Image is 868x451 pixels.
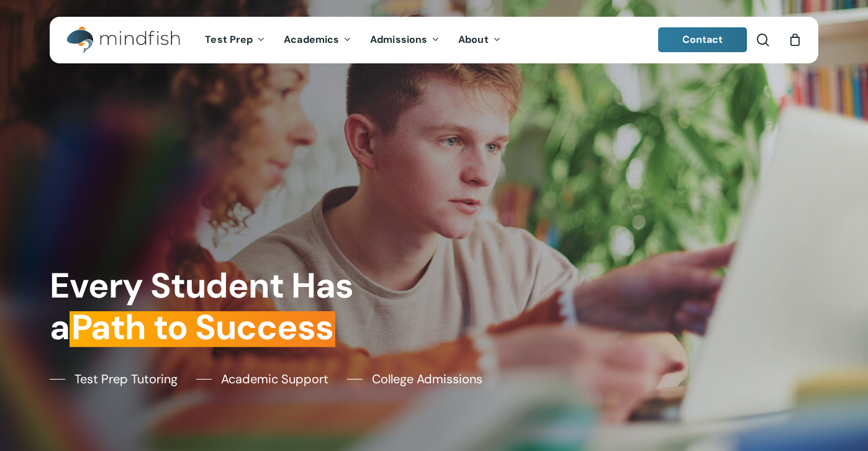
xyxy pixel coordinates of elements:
a: Test Prep Tutoring [50,370,178,388]
span: Test Prep [205,33,253,46]
span: Academic Support [221,370,328,388]
header: Main Menu [50,17,818,63]
nav: Main Menu [196,17,510,63]
a: Academics [274,35,361,45]
a: Test Prep [196,35,274,45]
span: Contact [682,33,723,46]
span: Admissions [370,33,427,46]
span: Academics [284,33,339,46]
span: College Admissions [372,370,482,388]
span: Test Prep Tutoring [75,370,178,388]
a: College Admissions [347,370,482,388]
a: Admissions [361,35,449,45]
h1: Every Student Has a [50,265,426,348]
em: Path to Success [70,305,335,350]
a: Contact [658,27,748,52]
span: About [458,33,489,46]
a: Cart [788,33,802,47]
a: About [449,35,510,45]
a: Academic Support [196,370,328,388]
